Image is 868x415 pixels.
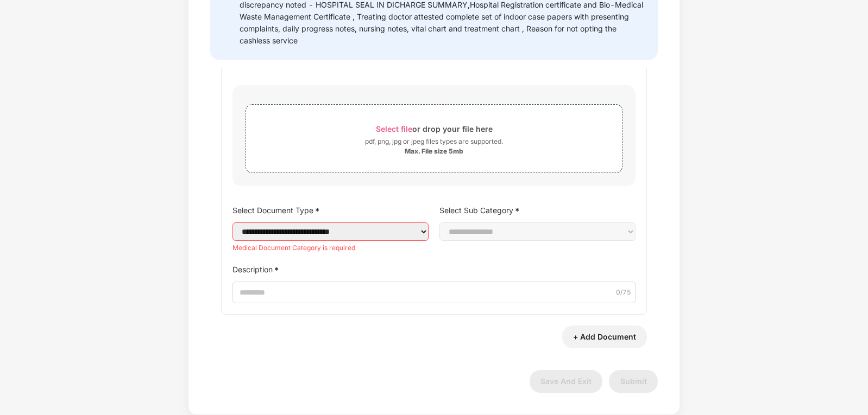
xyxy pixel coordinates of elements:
[246,113,622,164] span: Select fileor drop your file herepdf, png, jpg or jpeg files types are supported.Max. File size 5mb
[365,136,503,147] div: pdf, png, jpg or jpeg files types are supported.
[405,147,463,156] div: Max. File size 5mb
[232,261,636,277] label: Description
[376,124,412,133] span: Select file
[439,202,636,218] label: Select Sub Category
[232,202,429,218] label: Select Document Type
[530,370,602,393] button: Save And Exit
[616,288,631,298] span: 0 /75
[376,122,493,136] div: or drop your file here
[609,370,658,393] button: Submit
[562,325,647,348] button: + Add Document
[232,243,429,253] div: Medical Document Category is required
[620,376,647,386] span: Submit
[540,376,592,386] span: Save And Exit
